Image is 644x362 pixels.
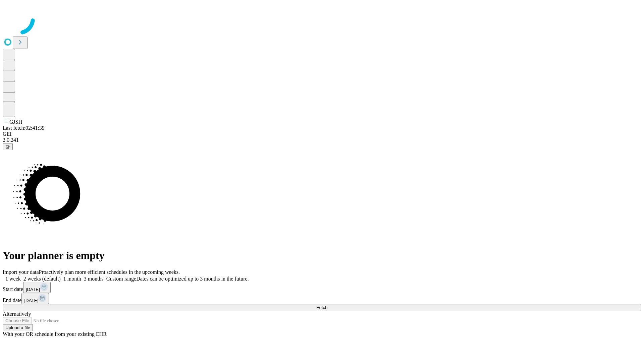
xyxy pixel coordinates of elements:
[3,137,641,143] div: 2.0.241
[316,305,327,310] span: Fetch
[3,143,13,150] button: @
[3,282,641,293] div: Start date
[136,276,249,282] span: Dates can be optimized up to 3 months in the future.
[5,144,10,149] span: @
[3,125,45,131] span: Last fetch: 02:41:39
[63,276,81,282] span: 1 month
[3,304,641,311] button: Fetch
[3,249,641,262] h1: Your planner is empty
[106,276,136,282] span: Custom range
[39,269,180,275] span: Proactively plan more efficient schedules in the upcoming weeks.
[84,276,104,282] span: 3 months
[21,293,49,304] button: [DATE]
[24,298,38,303] span: [DATE]
[9,119,22,125] span: GJSH
[3,293,641,304] div: End date
[26,287,40,292] span: [DATE]
[3,331,107,337] span: With your OR schedule from your existing EHR
[5,276,21,282] span: 1 week
[3,131,641,137] div: GEI
[23,276,61,282] span: 2 weeks (default)
[3,324,33,331] button: Upload a file
[3,311,31,317] span: Alternatively
[3,269,39,275] span: Import your data
[23,282,51,293] button: [DATE]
